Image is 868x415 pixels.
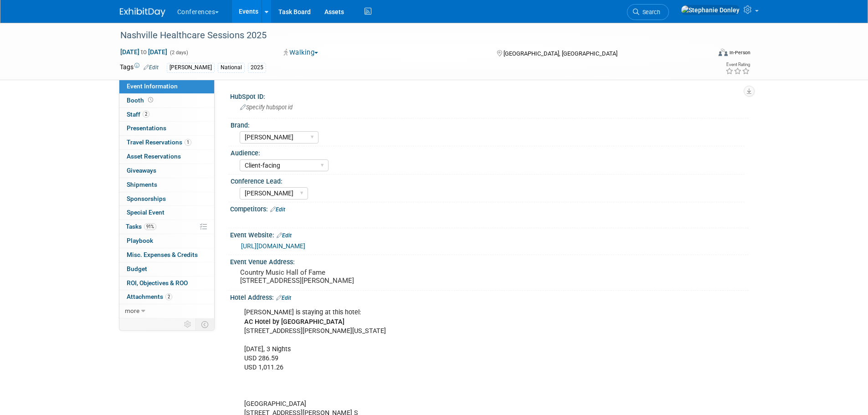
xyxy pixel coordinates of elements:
[169,50,188,56] span: (2 days)
[231,118,745,130] div: Brand:
[503,50,617,57] span: [GEOGRAPHIC_DATA], [GEOGRAPHIC_DATA]
[281,48,322,57] button: Walking
[119,206,214,220] a: Special Event
[240,104,293,111] span: Specify hubspot id
[127,265,147,272] span: Budget
[126,223,156,230] span: Tasks
[270,206,285,213] a: Edit
[120,62,159,73] td: Tags
[127,237,153,244] span: Playbook
[627,4,669,20] a: Search
[725,62,750,67] div: Event Rating
[127,138,191,146] span: Travel Reservations
[119,136,214,149] a: Travel Reservations1
[117,27,697,44] div: Nashville Healthcare Sessions 2025
[127,209,164,216] span: Special Event
[165,293,172,300] span: 2
[248,63,266,72] div: 2025
[185,139,191,146] span: 1
[127,251,198,258] span: Misc. Expenses & Credits
[240,268,436,285] pre: Country Music Hall of Fame [STREET_ADDRESS][PERSON_NAME]
[729,49,750,56] div: In-Person
[241,242,305,250] a: [URL][DOMAIN_NAME]
[127,167,156,174] span: Giveaways
[231,174,745,186] div: Conference Lead:
[119,220,214,234] a: Tasks91%
[119,290,214,304] a: Attachments2
[719,49,728,56] img: Format-Inperson.png
[144,223,156,230] span: 91%
[144,64,159,71] a: Edit
[230,90,749,101] div: HubSpot ID:
[120,48,168,56] span: [DATE] [DATE]
[127,111,149,118] span: Staff
[119,248,214,262] a: Misc. Expenses & Credits
[119,262,214,276] a: Budget
[127,195,166,202] span: Sponsorships
[230,228,749,240] div: Event Website:
[119,234,214,248] a: Playbook
[127,293,172,300] span: Attachments
[127,181,157,188] span: Shipments
[139,48,148,56] span: to
[119,108,214,122] a: Staff2
[119,192,214,206] a: Sponsorships
[127,279,188,287] span: ROI, Objectives & ROO
[230,202,749,214] div: Competitors:
[127,153,181,160] span: Asset Reservations
[681,5,740,15] img: Stephanie Donley
[277,232,292,239] a: Edit
[119,80,214,93] a: Event Information
[167,63,215,72] div: [PERSON_NAME]
[146,97,155,103] span: Booth not reserved yet
[119,94,214,108] a: Booth
[180,318,196,330] td: Personalize Event Tab Strip
[230,291,749,302] div: Hotel Address:
[127,124,166,132] span: Presentations
[119,178,214,192] a: Shipments
[244,318,344,326] b: AC Hotel by [GEOGRAPHIC_DATA]
[119,304,214,318] a: more
[127,97,155,104] span: Booth
[127,82,178,90] span: Event Information
[639,9,660,15] span: Search
[218,63,245,72] div: National
[195,318,214,330] td: Toggle Event Tabs
[119,164,214,178] a: Giveaways
[119,122,214,135] a: Presentations
[125,307,139,314] span: more
[120,8,165,17] img: ExhibitDay
[119,150,214,164] a: Asset Reservations
[231,146,745,158] div: Audience:
[230,255,749,266] div: Event Venue Address:
[657,47,751,61] div: Event Format
[276,295,291,301] a: Edit
[143,111,149,118] span: 2
[119,277,214,290] a: ROI, Objectives & ROO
